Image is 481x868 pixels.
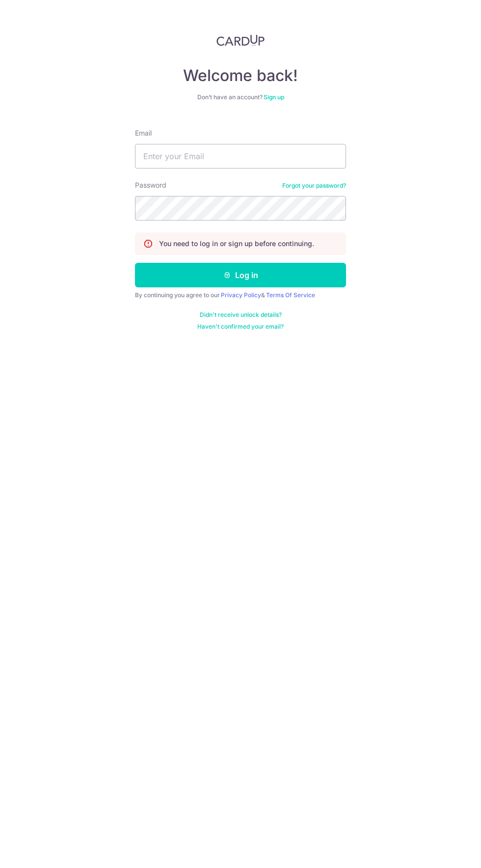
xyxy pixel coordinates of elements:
input: Enter your Email [135,144,346,168]
label: Email [135,128,152,138]
a: Terms Of Service [266,291,315,299]
a: Privacy Policy [221,291,261,299]
a: Didn't receive unlock details? [200,311,282,319]
a: Forgot your password? [282,182,346,190]
img: CardUp Logo [216,34,265,46]
div: By continuing you agree to our & [135,291,346,299]
button: Log in [135,263,346,287]
a: Sign up [264,93,284,101]
h4: Welcome back! [135,66,346,85]
a: Haven't confirmed your email? [197,323,284,331]
div: Don’t have an account? [135,93,346,101]
label: Password [135,180,166,190]
p: You need to log in or sign up before continuing. [159,239,314,249]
